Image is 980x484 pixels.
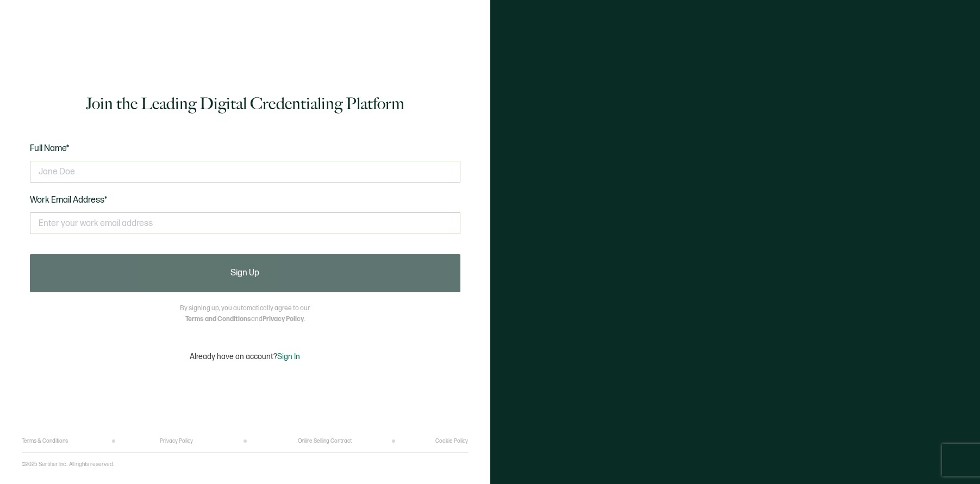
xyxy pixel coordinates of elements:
[30,195,108,205] span: Work Email Address*
[185,315,251,323] a: Terms and Conditions
[30,161,460,183] input: Jane Doe
[180,303,310,325] p: By signing up, you automatically agree to our and .
[160,438,193,444] a: Privacy Policy
[30,143,70,154] span: Full Name*
[22,438,68,444] a: Terms & Conditions
[190,352,300,361] p: Already have an account?
[86,93,404,115] h1: Join the Leading Digital Credentialing Platform
[22,461,114,468] p: ©2025 Sertifier Inc.. All rights reserved.
[277,352,300,361] span: Sign In
[263,315,304,323] a: Privacy Policy
[298,438,352,444] a: Online Selling Contract
[230,269,259,278] span: Sign Up
[30,212,460,234] input: Enter your work email address
[435,438,468,444] a: Cookie Policy
[30,254,460,292] button: Sign Up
